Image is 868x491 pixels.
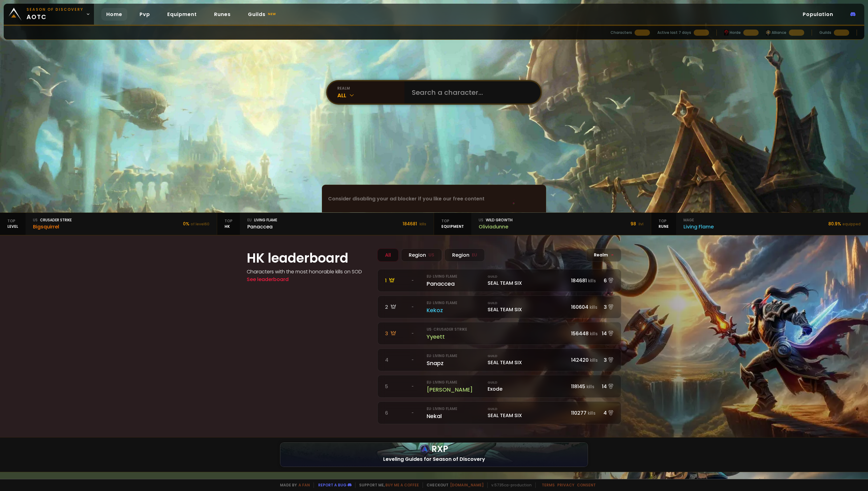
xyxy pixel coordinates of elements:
[479,223,513,231] div: Oliviadunne
[412,357,414,363] span: -
[377,269,621,292] a: 1 -eu· Living FlamePanaccea GuildSEAL TEAM SIX184681kills6
[276,482,310,488] span: Made by
[427,406,457,411] small: eu · Living Flame
[26,7,83,22] span: aotc
[385,330,408,337] div: 3
[488,407,567,419] div: SEAL TEAM SIX
[441,218,464,224] span: Top
[355,482,419,488] span: Support me,
[408,81,533,103] input: Search a character...
[427,306,484,314] div: Kekoz
[488,274,567,279] small: Guild
[588,410,595,416] small: kills
[487,482,532,488] span: v. 5735ca - production
[247,276,289,283] a: See leaderboard
[488,274,567,287] div: SEAL TEAM SIX
[318,482,347,488] a: Report a bug
[427,327,467,332] small: us · Crusader Strike
[267,10,277,18] small: new
[423,482,484,488] span: Checkout
[298,482,310,488] a: a fan
[209,8,236,21] a: Runes
[557,482,574,488] a: Privacy
[217,213,240,235] div: HK
[377,401,621,424] a: 6 -eu· Living FlameNekal GuildSEAL TEAM SIX110277kills4
[577,482,596,488] a: Consent
[639,221,643,227] small: ilvl
[191,221,209,227] small: of level 60
[590,357,598,363] small: kills
[590,304,597,310] small: kills
[385,482,419,488] a: Buy me a coffee
[488,301,567,313] div: SEAL TEAM SIX
[377,375,621,398] a: 5 -eu· Living Flame[PERSON_NAME] GuildExode118145kills14
[724,30,728,35] img: horde
[377,248,399,262] div: All
[420,221,426,227] small: kills
[598,303,614,311] div: 3
[586,248,621,262] div: Realm
[631,221,643,227] div: 98
[766,30,786,35] div: Alliance
[571,330,589,337] span: 156448
[101,8,127,21] a: Home
[7,218,18,224] span: Top
[588,278,596,284] small: kills
[280,442,588,467] a: rxp logoRXPlogo hcLeveling Guides for Season of Discovery
[479,217,513,223] div: Wild Growth
[427,300,457,305] small: eu · Living Flame
[659,218,669,224] span: Top
[33,223,72,231] div: Bigsquirrel
[819,30,831,35] div: Guilds
[488,407,567,412] small: Guild
[766,30,770,35] img: horde
[611,252,614,258] span: -
[683,223,714,231] div: Living Flame
[412,331,414,336] span: -
[247,248,370,268] h1: HK leaderboard
[488,301,567,306] small: Guild
[598,356,614,364] div: 3
[428,252,434,258] small: US
[488,380,567,393] div: Exode
[385,277,408,284] div: 1
[571,356,589,364] span: 142420
[412,304,414,310] span: -
[247,268,370,276] h4: Characters with the most honorable kills on SOD
[337,91,404,99] div: All
[427,380,457,385] small: eu · Living Flame
[385,409,408,417] div: 6
[434,213,651,235] a: TopequipmentusWild GrowthOliviadunne98 ilvl
[444,248,485,262] div: Region
[488,380,567,385] small: Guild
[472,252,477,258] small: EU
[598,409,614,417] div: 4
[377,322,621,345] a: 3 -us· Crusader StrikeYyeett 156448kills14
[4,4,94,25] a: Season of Discoveryaotc
[427,385,484,394] div: [PERSON_NAME]
[427,412,484,420] div: Nekal
[225,218,233,224] span: Top
[337,86,404,91] div: realm
[33,217,72,223] div: Crusader Strike
[403,221,426,227] div: 184681
[162,8,202,21] a: Equipment
[217,213,434,235] a: TopHKeuLiving FlamePanaccea184681 kills
[598,330,614,337] div: 14
[427,353,457,358] small: eu · Living Flame
[586,384,594,390] small: kills
[385,383,408,390] div: 5
[247,217,252,223] span: eu
[33,217,38,223] span: us
[420,444,430,454] img: rxp logo
[247,217,277,223] div: Living Flame
[488,354,567,366] div: SEAL TEAM SIX
[412,278,414,283] span: -
[842,221,861,227] small: equipped
[377,296,621,318] a: 2 -eu· Living FlameKekoz GuildSEAL TEAM SIX160604kills3
[651,213,676,235] div: Rune
[488,354,567,359] small: Guild
[683,217,694,223] span: mage
[427,274,457,279] small: eu · Living Flame
[657,30,691,35] div: Active last 7 days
